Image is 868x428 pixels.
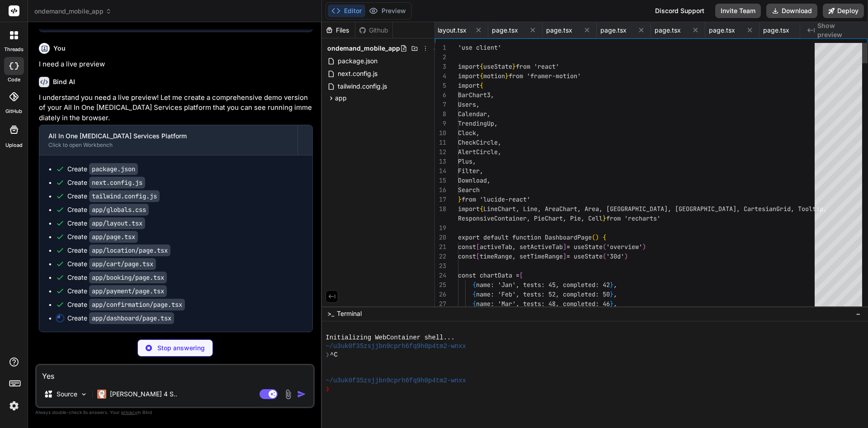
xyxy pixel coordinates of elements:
span: ~/u3uk0f35zsjjbn9cprh6fq9h0p4tm2-wnxx [325,342,466,351]
div: Create [67,273,167,282]
div: 21 [435,242,446,252]
span: AlertCircle, [458,148,501,156]
span: Search [458,186,480,194]
div: Create [67,300,185,309]
span: = useState [566,252,603,260]
span: { [603,233,606,241]
span: − [856,309,861,318]
img: icon [297,390,306,399]
span: Users, [458,100,480,108]
div: 25 [435,280,446,290]
p: Always double-check its answers. Your in Bind [35,408,315,417]
span: app [335,94,347,103]
div: Create [67,165,138,174]
div: 27 [435,299,446,309]
label: GitHub [5,108,22,115]
p: I understand you need a live preview! Let me create a comprehensive demo version of your All In O... [39,93,313,123]
p: I need a live preview [39,59,313,70]
span: ( [603,243,606,251]
span: BarChart3, [458,91,494,99]
span: , [613,300,617,308]
span: Initializing WebContainer shell... [325,334,455,342]
span: = useState [566,243,603,251]
span: from 'lucide-react' [462,195,530,203]
code: app/location/page.tsx [89,245,170,256]
div: 20 [435,233,446,242]
button: Download [766,4,817,18]
span: { [472,290,476,298]
h6: You [53,44,66,53]
span: ( [603,252,606,260]
label: code [8,76,20,84]
div: Click to open Workbench [48,141,288,149]
span: } [512,62,516,71]
span: useState [483,62,512,71]
div: 23 [435,261,446,271]
code: app/page.tsx [89,231,138,243]
div: 24 [435,271,446,280]
button: All In One [MEDICAL_DATA] Services PlatformClick to open Workbench [39,125,297,155]
span: >_ [327,309,334,318]
span: [ [519,271,523,279]
span: } [610,290,613,298]
div: 2 [435,52,446,62]
div: 10 [435,128,446,138]
p: Stop answering [157,343,205,353]
div: Discord Support [650,4,710,18]
span: [ [476,243,480,251]
div: 7 [435,100,446,109]
span: ( [592,233,595,241]
span: ] [563,243,566,251]
div: Github [355,26,392,35]
span: export default function DashboardPage [458,233,592,241]
div: 8 [435,109,446,119]
span: page.tsx [709,26,735,35]
div: 1 [435,43,446,52]
div: 11 [435,138,446,147]
div: 19 [435,223,446,233]
span: Show preview [817,21,861,39]
span: import [458,81,480,89]
h6: Bind AI [53,77,75,86]
span: ResponsiveContainer, PieChart, Pie, Cell [458,214,603,222]
span: Calendar, [458,110,491,118]
div: Create [67,192,160,201]
img: attachment [283,389,293,400]
button: Editor [328,5,365,17]
div: Create [67,259,156,268]
span: { [480,205,483,213]
div: Create [67,178,145,187]
div: 18 [435,204,446,214]
span: } [505,72,509,80]
div: 17 [435,195,446,204]
span: from 'recharts' [606,214,660,222]
span: name: 'Mar', tests: 48, completed: 46 [476,300,610,308]
code: package.json [89,163,138,175]
span: ) [642,243,646,251]
span: page.tsx [492,26,518,35]
div: 13 [435,157,446,166]
span: ❯ [325,351,330,359]
span: ~/u3uk0f35zsjjbn9cprh6fq9h0p4tm2-wnxx [325,376,466,385]
div: 12 [435,147,446,157]
span: Download, [458,176,491,184]
span: import [458,205,480,213]
span: } [610,281,613,289]
span: Terminal [337,309,362,318]
code: app/dashboard/page.tsx [89,312,174,324]
button: Invite Team [715,4,761,18]
img: Pick Models [80,390,88,398]
div: Create [67,219,145,228]
span: page.tsx [655,26,681,35]
span: name: 'Feb', tests: 52, completed: 50 [476,290,610,298]
span: package.json [337,56,378,66]
textarea: Yes [37,365,313,381]
div: 4 [435,71,446,81]
span: 'use client' [458,43,501,52]
span: from 'react' [516,62,559,71]
div: 14 [435,166,446,176]
img: settings [6,398,22,414]
span: import [458,62,480,71]
div: Create [67,314,174,323]
code: app/globals.css [89,204,149,216]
